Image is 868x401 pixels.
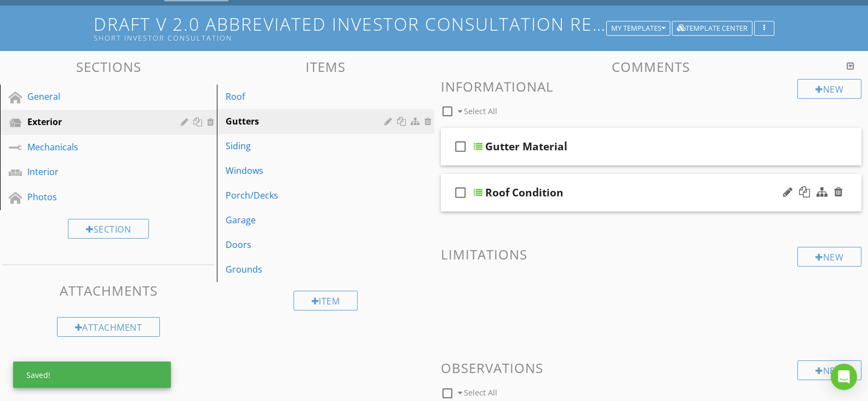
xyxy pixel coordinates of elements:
div: Exterior [27,115,165,128]
div: Siding [226,139,387,153]
div: Interior [27,165,165,178]
div: Roof [226,90,387,103]
span: Select All [464,387,497,398]
div: New [797,79,861,99]
a: Template Center [672,22,752,32]
i: check_box_outline_blank [452,133,469,160]
button: My Templates [606,21,670,36]
div: Gutter Material [485,140,567,153]
h3: Limitations [441,247,862,262]
i: check_box_outline_blank [452,179,469,206]
div: Section [68,219,149,239]
div: Roof Condition [485,186,564,199]
div: General [27,90,165,103]
div: Windows [226,164,387,177]
div: New [797,247,861,267]
div: Garage [226,213,387,227]
div: Open Intercom Messenger [831,364,857,390]
div: Template Center [677,25,748,32]
h3: Observations [441,360,862,375]
div: Grounds [226,263,387,276]
span: Select All [464,106,497,116]
div: Item [294,291,358,310]
div: Doors [226,238,387,251]
div: Gutters [226,115,387,128]
div: Short Investor Consultation [94,33,610,42]
h3: Comments [441,59,862,74]
div: Photos [27,190,165,204]
div: New [797,360,861,380]
div: Saved! [13,362,171,388]
div: Porch/Decks [226,189,387,202]
div: My Templates [611,25,665,32]
h3: Items [217,59,434,74]
h1: DRAFT V 2.0 Abbreviated Investor Consultation Report [94,14,774,42]
div: Attachment [57,317,160,337]
div: Mechanicals [27,140,165,154]
button: Template Center [672,21,752,36]
h3: Informational [441,79,862,94]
